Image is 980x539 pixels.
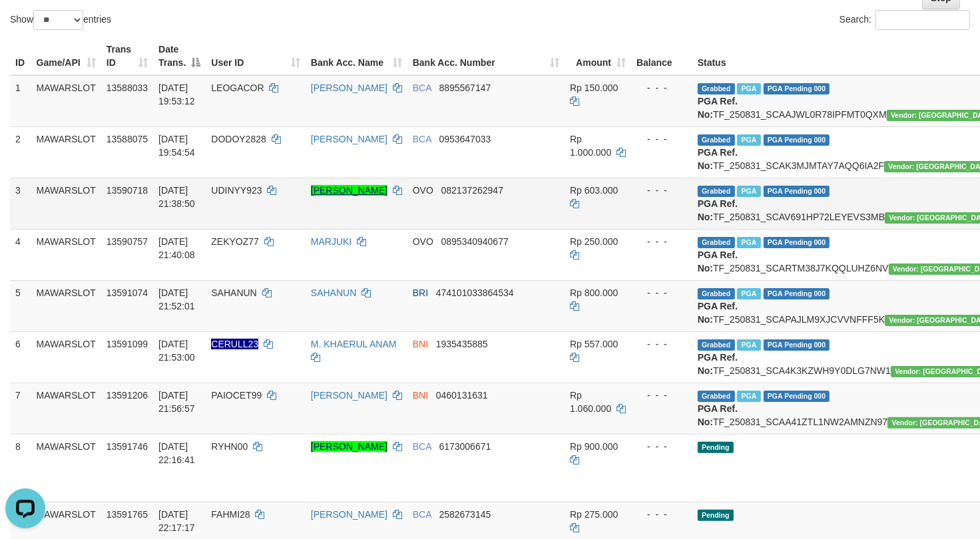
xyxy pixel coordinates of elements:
span: PAIOCET99 [211,390,262,401]
span: PGA Pending [764,237,830,248]
span: Grabbed [698,339,735,351]
input: Search: [875,10,970,30]
a: MARJUKI [311,236,352,247]
span: 13590718 [107,185,148,196]
span: [DATE] 19:54:54 [158,134,195,158]
div: - - - [636,81,687,94]
b: PGA Ref. No: [698,198,738,222]
span: BRI [413,287,428,298]
div: - - - [636,508,687,521]
span: Copy 0460131631 to clipboard [436,390,488,401]
td: 5 [10,280,31,331]
span: Grabbed [698,186,735,197]
span: BNI [413,390,428,401]
span: PGA Pending [764,134,830,146]
b: PGA Ref. No: [698,352,738,376]
a: [PERSON_NAME] [311,509,387,520]
span: OVO [413,236,433,247]
select: Showentries [33,10,83,30]
b: PGA Ref. No: [698,147,738,171]
span: ZEKYOZ77 [211,236,259,247]
td: MAWARSLOT [31,383,101,434]
td: 2 [10,126,31,178]
span: 13591099 [107,339,148,349]
span: 13588033 [107,83,148,93]
div: - - - [636,132,687,146]
span: Rp 557.000 [570,339,618,349]
th: Bank Acc. Name: activate to sort column ascending [306,37,407,75]
span: PGA Pending [764,83,830,94]
td: MAWARSLOT [31,178,101,229]
span: RYHN00 [211,441,248,452]
span: Rp 275.000 [570,509,618,520]
span: Pending [698,510,734,521]
td: MAWARSLOT [31,126,101,178]
span: Rp 800.000 [570,287,618,298]
span: BNI [413,339,428,349]
span: 13591765 [107,509,148,520]
td: 4 [10,229,31,280]
span: Rp 900.000 [570,441,618,452]
span: Nama rekening ada tanda titik/strip, harap diedit [211,339,258,349]
label: Search: [840,10,970,30]
span: [DATE] 21:53:00 [158,339,195,363]
a: SAHANUN [311,287,356,298]
span: Copy 8895567147 to clipboard [439,83,491,93]
span: [DATE] 21:40:08 [158,236,195,260]
div: - - - [636,235,687,248]
td: MAWARSLOT [31,229,101,280]
span: [DATE] 21:38:50 [158,185,195,209]
div: - - - [636,389,687,402]
a: [PERSON_NAME] [311,134,387,144]
td: MAWARSLOT [31,75,101,127]
span: Marked by bggmhdangga [737,237,760,248]
span: Marked by bggmhdangga [737,288,760,299]
span: SAHANUN [211,287,256,298]
td: MAWARSLOT [31,280,101,331]
span: [DATE] 21:56:57 [158,390,195,414]
span: LEOGACOR [211,83,264,93]
span: Rp 1.000.000 [570,134,611,158]
span: [DATE] 21:52:01 [158,287,195,311]
span: Copy 0895340940677 to clipboard [441,236,509,247]
span: BCA [413,441,431,452]
span: Marked by bggfebrii [737,134,760,146]
span: FAHMI28 [211,509,250,520]
span: [DATE] 22:17:17 [158,509,195,533]
span: BCA [413,134,431,144]
a: [PERSON_NAME] [311,185,387,196]
span: Grabbed [698,391,735,402]
td: 8 [10,434,31,502]
span: 13591206 [107,390,148,401]
span: OVO [413,185,433,196]
span: Copy 082137262947 to clipboard [441,185,503,196]
span: PGA Pending [764,186,830,197]
div: - - - [636,286,687,299]
span: BCA [413,509,431,520]
a: [PERSON_NAME] [311,83,387,93]
span: Grabbed [698,237,735,248]
span: PGA Pending [764,339,830,351]
span: Copy 0953647033 to clipboard [439,134,491,144]
th: Date Trans.: activate to sort column descending [153,37,206,75]
span: Marked by bggmhdangga [737,186,760,197]
a: M. KHAERUL ANAM [311,339,397,349]
span: BCA [413,83,431,93]
b: PGA Ref. No: [698,403,738,427]
span: Marked by bggmhdangga [737,391,760,402]
th: User ID: activate to sort column ascending [206,37,306,75]
span: Rp 603.000 [570,185,618,196]
span: 13591746 [107,441,148,452]
span: Pending [698,442,734,453]
span: 13590757 [107,236,148,247]
span: [DATE] 22:16:41 [158,441,195,465]
span: [DATE] 19:53:12 [158,83,195,106]
span: Copy 6173006671 to clipboard [439,441,491,452]
span: PGA Pending [764,391,830,402]
span: Rp 150.000 [570,83,618,93]
span: UDINYY923 [211,185,262,196]
td: 1 [10,75,31,127]
button: Open LiveChat chat widget [5,5,45,45]
td: 7 [10,383,31,434]
td: MAWARSLOT [31,331,101,383]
